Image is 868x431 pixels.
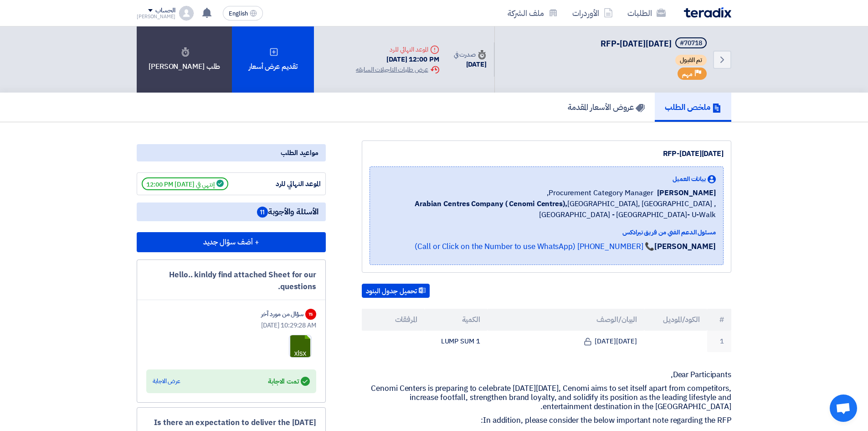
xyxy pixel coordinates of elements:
[377,198,716,220] span: [GEOGRAPHIC_DATA], [GEOGRAPHIC_DATA] ,[GEOGRAPHIC_DATA] - [GEOGRAPHIC_DATA]- U-Walk
[682,70,693,78] span: مهم
[153,377,180,386] div: عرض الاجابة
[707,309,731,331] th: #
[684,7,731,18] img: Teradix logo
[565,2,620,24] a: الأوردرات
[305,309,316,320] div: TS
[362,416,731,425] p: In addition, please consider the below important note regarding the RFP:
[142,177,228,190] span: إنتهي في [DATE] 12:00 PM
[356,45,439,54] div: الموعد النهائي للرد
[500,2,565,24] a: ملف الشركة
[620,2,673,24] a: الطلبات
[673,174,706,184] span: بيانات العميل
[179,6,194,21] img: profile_test.png
[377,228,716,237] div: مسئول الدعم الفني من فريق تيرادكس
[601,37,709,50] h5: RFP-Saudi National Day 2025
[601,37,672,50] span: RFP-[DATE][DATE]
[155,7,175,15] div: الحساب
[356,54,439,65] div: [DATE] 12:00 PM
[454,59,487,70] div: [DATE]
[146,321,316,330] div: [DATE] 10:29:28 AM
[547,187,653,198] span: Procurement Category Manager,
[229,10,248,17] span: English
[137,144,326,161] div: مواعيد الطلب
[568,102,645,112] h5: عروض الأسعار المقدمة
[362,284,430,298] button: تحميل جدول البنود
[268,375,310,388] div: تمت الاجابة
[425,331,488,352] td: 1 LUMP SUM
[415,198,567,209] b: Arabian Centres Company ( Cenomi Centres),
[223,6,263,21] button: English
[252,179,321,189] div: الموعد النهائي للرد
[558,93,655,122] a: عروض الأسعار المقدمة
[488,331,645,352] td: [DATE][DATE]
[454,50,487,59] div: صدرت في
[362,384,731,411] p: Cenomi Centers is preparing to celebrate [DATE][DATE], Cenomi aims to set itself apart from compe...
[137,232,326,252] button: + أضف سؤال جديد
[665,102,721,112] h5: ملخص الطلب
[137,14,175,19] div: [PERSON_NAME]
[488,309,645,331] th: البيان/الوصف
[362,370,731,379] p: Dear Participants,
[261,309,303,319] div: سؤال من مورد آخر
[675,55,707,66] span: تم القبول
[370,148,724,159] div: RFP-[DATE][DATE]
[654,241,716,252] strong: [PERSON_NAME]
[830,395,857,422] a: Open chat
[289,335,362,390] a: Smart_art_questions_1753169138262.xlsx
[425,309,488,331] th: الكمية
[415,241,654,252] a: 📞 [PHONE_NUMBER] (Call or Click on the Number to use WhatsApp)
[657,187,716,198] span: [PERSON_NAME]
[257,207,268,218] span: 11
[137,26,232,93] div: طلب [PERSON_NAME]
[257,206,318,218] span: الأسئلة والأجوبة
[232,26,314,93] div: تقديم عرض أسعار
[356,65,439,74] div: عرض طلبات التاجيلات السابقه
[707,331,731,352] td: 1
[655,93,731,122] a: ملخص الطلب
[146,269,316,292] div: Hello.. kinldy find attached Sheet for our questions.
[680,40,702,47] div: #70718
[644,309,707,331] th: الكود/الموديل
[362,309,425,331] th: المرفقات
